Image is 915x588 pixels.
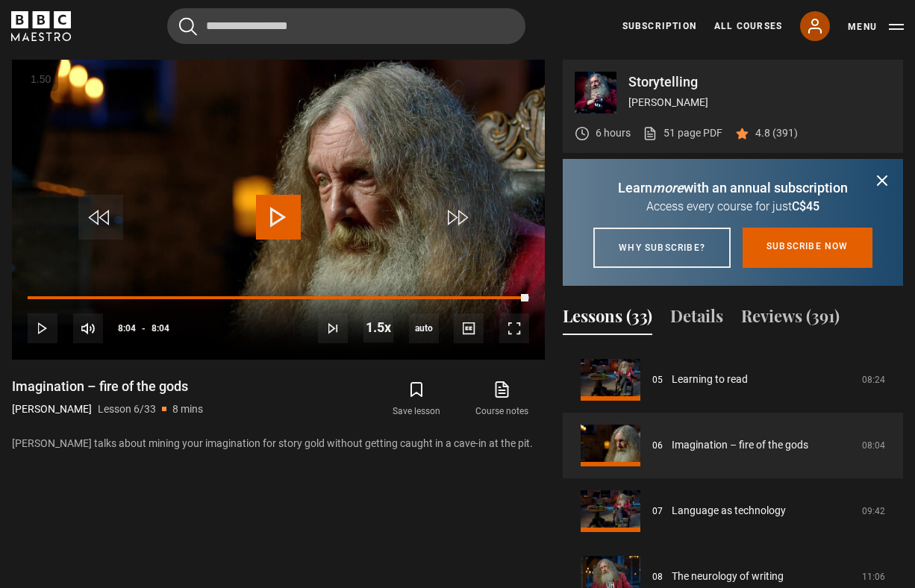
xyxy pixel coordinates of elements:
[596,125,631,141] p: 6 hours
[363,313,393,343] button: Playback Rate
[179,17,197,36] button: Submit the search query
[167,8,525,44] input: Search
[581,178,885,198] p: Learn with an annual subscription
[454,313,484,343] button: Captions
[142,323,146,334] span: -
[670,304,723,335] button: Details
[499,313,529,343] button: Fullscreen
[152,315,169,342] span: 8:04
[672,503,786,519] a: Language as technology
[743,228,872,268] a: Subscribe now
[460,378,545,421] a: Course notes
[672,569,784,584] a: The neurology of writing
[12,60,545,360] video-js: Video Player
[172,401,203,417] p: 8 mins
[28,313,57,343] button: Play
[643,125,722,141] a: 51 page PDF
[581,198,885,216] p: Access every course for just
[118,315,136,342] span: 8:04
[12,436,545,451] p: [PERSON_NAME] talks about mining your imagination for story gold without getting caught in a cave...
[755,125,798,141] p: 4.8 (391)
[714,19,782,33] a: All Courses
[12,401,92,417] p: [PERSON_NAME]
[11,11,71,41] svg: BBC Maestro
[652,180,684,196] i: more
[792,199,819,213] span: C$45
[409,313,439,343] div: Current quality: 720p
[73,313,103,343] button: Mute
[672,437,808,453] a: Imagination – fire of the gods
[98,401,156,417] p: Lesson 6/33
[848,19,904,34] button: Toggle navigation
[28,296,529,299] div: Progress Bar
[563,304,652,335] button: Lessons (33)
[672,372,748,387] a: Learning to read
[628,95,891,110] p: [PERSON_NAME]
[593,228,731,268] a: Why subscribe?
[374,378,459,421] button: Save lesson
[622,19,696,33] a: Subscription
[318,313,348,343] button: Next Lesson
[741,304,840,335] button: Reviews (391)
[409,313,439,343] span: auto
[628,75,891,89] p: Storytelling
[12,378,203,395] h1: Imagination – fire of the gods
